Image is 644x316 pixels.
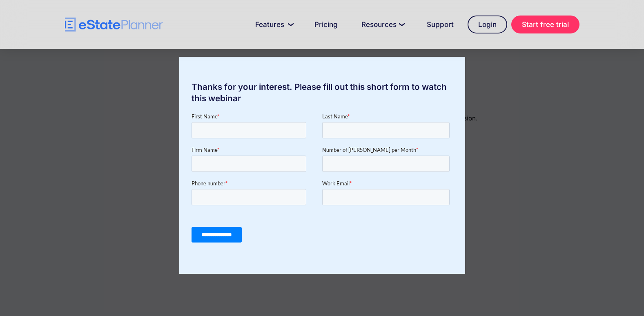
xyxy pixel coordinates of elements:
a: Resources [352,16,413,33]
iframe: Form 0 [192,112,453,249]
a: home [65,18,163,32]
a: Start free trial [511,16,579,33]
a: Login [468,16,507,33]
div: Thanks for your interest. Please fill out this short form to watch this webinar [179,81,465,104]
a: Support [417,16,464,33]
a: Features [245,16,301,33]
a: Pricing [305,16,348,33]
